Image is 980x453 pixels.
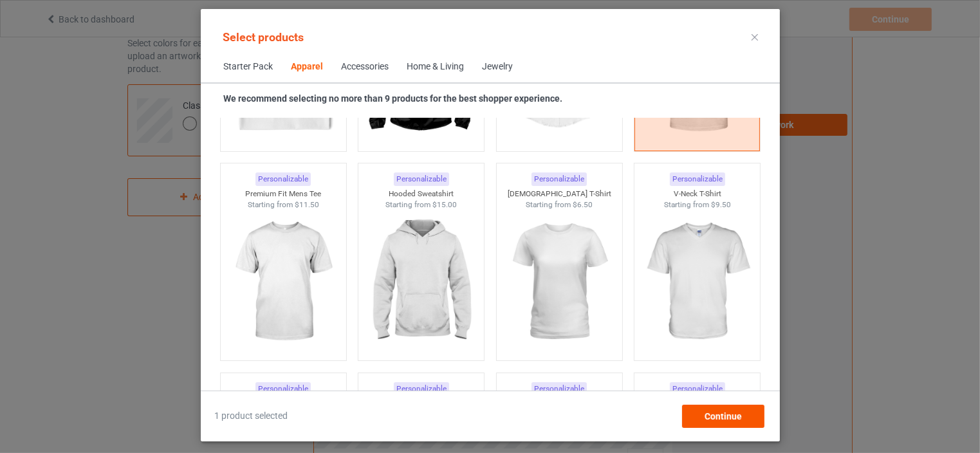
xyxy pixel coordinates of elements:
[223,93,562,104] strong: We recommend selecting no more than 9 products for the best shopper experience.
[532,172,587,186] div: Personalizable
[634,199,760,210] div: Starting from
[681,405,764,428] div: Continue
[640,210,755,354] img: regular.jpg
[220,189,346,199] div: Premium Fit Mens Tee
[294,200,319,209] span: $11.50
[482,60,513,73] div: Jewelry
[501,210,616,354] img: regular.jpg
[358,189,484,199] div: Hooded Sweatshirt
[496,199,622,210] div: Starting from
[214,410,288,423] span: 1 product selected
[364,210,479,354] img: regular.jpg
[255,382,311,396] div: Personalizable
[225,210,340,354] img: regular.jpg
[496,189,622,199] div: [DEMOGRAPHIC_DATA] T-Shirt
[255,172,311,186] div: Personalizable
[341,60,389,73] div: Accessories
[358,199,484,210] div: Starting from
[407,60,464,73] div: Home & Living
[710,200,730,209] span: $9.50
[432,200,457,209] span: $15.00
[532,382,587,396] div: Personalizable
[220,199,346,210] div: Starting from
[291,60,323,73] div: Apparel
[214,51,282,82] span: Starter Pack
[669,382,725,396] div: Personalizable
[573,200,593,209] span: $6.50
[393,382,448,396] div: Personalizable
[393,172,448,186] div: Personalizable
[669,172,725,186] div: Personalizable
[634,189,760,199] div: V-Neck T-Shirt
[223,30,304,44] span: Select products
[704,411,741,421] span: Continue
